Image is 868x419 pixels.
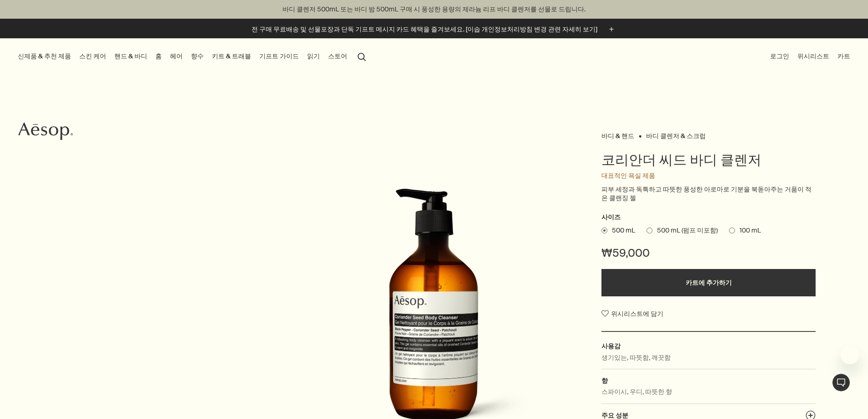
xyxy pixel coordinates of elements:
[601,151,816,169] h1: 코리안더 씨드 바디 클렌저
[77,50,108,62] a: 스킨 케어
[841,346,859,364] iframe: Aesop의 메시지 닫기
[601,305,663,322] button: 위시리스트에 담기
[354,47,370,65] button: 검색창 열기
[601,376,816,386] h2: 향
[252,24,616,35] button: 전 구매 무료배송 및 선물포장과 단독 기프트 메시지 카드 혜택을 즐겨보세요. [이솝 개인정보처리방침 변경 관련 자세히 보기]
[154,50,164,62] a: 홈
[652,226,718,235] span: 500 mL (펌프 미포함)
[735,226,761,235] span: 100 mL
[836,50,852,62] button: 카트
[257,50,301,62] a: 기프트 가이드
[607,226,635,235] span: 500 mL
[601,341,816,351] h2: 사용감
[709,346,859,410] div: Aesop님의 말: "지금 바로 컨설턴트를 통해 맞춤형 제품 상담을 받으실 수 있습니다.". 대화를 계속하려면 메시징 창을 엽니다.
[646,132,706,136] a: 바디 클렌저 & 스크럽
[18,122,73,140] svg: Aesop
[601,352,671,362] p: 생기있는, 따뜻함, 깨끗함
[601,132,634,136] a: 바디 & 핸드
[768,50,791,62] button: 로그인
[113,50,149,62] a: 핸드 & 바디
[796,50,831,62] a: 위시리스트
[189,50,205,62] a: 향수
[768,38,852,75] nav: supplementary
[9,5,859,14] p: 바디 클렌저 500mL 또는 바디 밤 500mL 구매 시 풍성한 용량의 제라늄 리프 바디 클렌저를 선물로 드립니다.
[709,392,728,410] iframe: 내용 없음
[168,50,185,62] a: 헤어
[601,185,816,203] p: 피부 세정과 독특하고 따뜻한 풍성한 아로마로 기분을 북돋아주는 거품이 적은 클렌징 젤
[601,212,816,223] h2: 사이즈
[16,38,370,75] nav: primary
[305,50,322,62] a: 읽기
[16,120,75,145] a: Aesop
[326,50,349,62] button: 스토어
[601,246,650,260] span: ₩59,000
[210,50,253,62] a: 키트 & 트래블
[601,269,816,296] button: 카트에 추가하기 - ₩59,000
[16,50,73,62] button: 신제품 & 추천 제품
[252,25,597,34] p: 전 구매 무료배송 및 선물포장과 단독 기프트 메시지 카드 혜택을 즐겨보세요. [이솝 개인정보처리방침 변경 관련 자세히 보기]
[601,387,672,397] p: 스파이시, 우디, 따뜻한 향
